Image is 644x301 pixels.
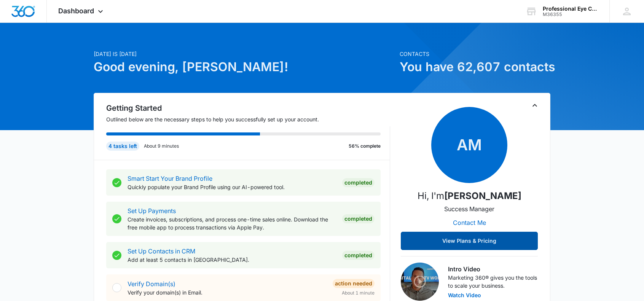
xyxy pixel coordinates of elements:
p: 56% complete [349,143,381,150]
h3: Intro Video [448,264,538,274]
p: Quickly populate your Brand Profile using our AI-powered tool. [128,183,336,191]
button: Watch Video [448,293,481,298]
div: Completed [342,178,375,187]
h1: You have 62,607 contacts [400,58,550,76]
p: Contacts [400,50,550,58]
h1: Good evening, [PERSON_NAME]! [94,58,395,76]
div: Completed [342,214,375,223]
h2: Getting Started [106,102,390,114]
span: About 1 minute [342,290,375,296]
div: account name [543,6,598,12]
p: About 9 minutes [144,143,179,150]
div: 4 tasks left [106,142,139,151]
p: Hi, I'm [418,189,521,203]
p: Add at least 5 contacts in [GEOGRAPHIC_DATA]. [128,256,336,264]
p: Create invoices, subscriptions, and process one-time sales online. Download the free mobile app t... [128,215,336,231]
p: Outlined below are the necessary steps to help you successfully set up your account. [106,115,390,123]
span: AM [431,107,507,183]
img: Intro Video [401,263,439,301]
a: Set Up Contacts in CRM [128,247,195,255]
a: Set Up Payments [128,207,176,215]
p: Marketing 360® gives you the tools to scale your business. [448,274,538,290]
div: Completed [342,251,375,260]
button: View Plans & Pricing [401,232,538,250]
strong: [PERSON_NAME] [444,190,521,201]
button: Toggle Collapse [530,101,539,110]
p: Success Manager [444,204,494,213]
p: [DATE] is [DATE] [94,50,395,58]
div: Action Needed [333,279,375,288]
p: Verify your domain(s) in Email. [128,288,327,296]
div: account id [543,12,598,17]
a: Verify Domain(s) [128,280,175,288]
button: Contact Me [445,213,494,232]
span: Dashboard [58,7,94,15]
a: Smart Start Your Brand Profile [128,175,212,182]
